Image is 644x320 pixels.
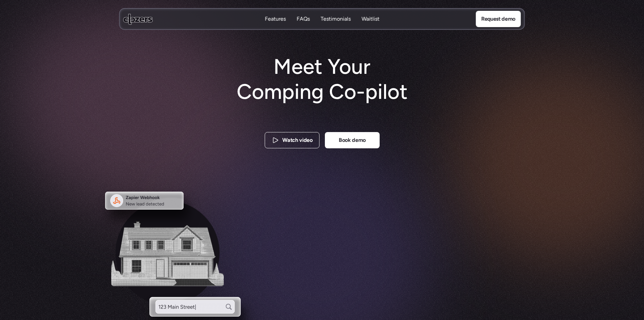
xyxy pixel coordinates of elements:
p: Features [265,23,286,30]
span: o [294,111,301,127]
p: Book demo [338,136,365,145]
p: Features [265,15,286,23]
a: Book demo [325,132,380,148]
span: f [337,111,341,127]
a: FeaturesFeatures [265,15,286,23]
span: n [348,111,354,127]
a: TestimonialsTestimonials [320,15,351,23]
span: h [231,111,237,127]
a: Request demo [476,11,521,27]
span: k [267,111,272,127]
span: e [412,111,418,127]
span: t [226,111,231,127]
span: A [212,111,220,127]
span: t [405,111,409,127]
span: I [220,111,223,127]
span: n [320,111,327,127]
p: FAQs [296,15,310,23]
span: s [419,111,424,127]
p: Request demo [481,15,515,23]
span: e [272,111,279,127]
p: Waitlist [361,23,379,30]
p: Watch video [282,136,312,145]
span: f [390,111,394,127]
span: s [279,111,284,127]
a: FAQsFAQs [296,15,310,23]
span: r [401,111,405,127]
p: Testimonials [320,15,351,23]
span: o [394,111,401,127]
span: . [430,111,432,127]
span: t [243,111,247,127]
span: d [369,111,376,127]
span: n [363,111,369,127]
span: e [379,111,385,127]
span: m [301,111,311,127]
span: g [327,111,334,127]
a: WaitlistWaitlist [361,15,379,23]
span: a [357,111,362,127]
span: l [409,111,412,127]
p: Waitlist [361,15,379,23]
span: m [251,111,261,127]
span: u [341,111,347,127]
span: s [424,111,429,127]
p: Testimonials [320,23,351,30]
p: FAQs [296,23,310,30]
span: c [287,111,293,127]
span: a [261,111,267,127]
span: f [386,111,390,127]
span: i [318,111,320,127]
span: a [237,111,243,127]
h1: Meet Your Comping Co-pilot [230,54,414,105]
span: p [311,111,317,127]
